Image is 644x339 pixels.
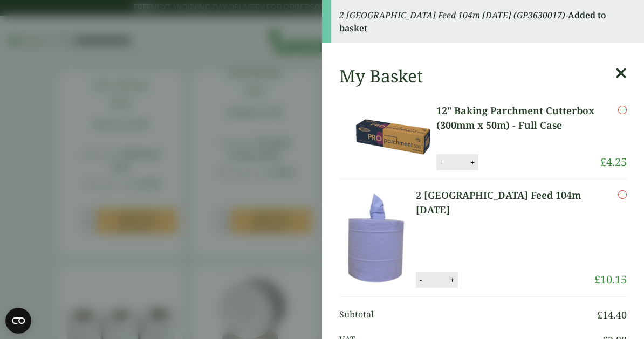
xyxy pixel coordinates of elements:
[339,9,565,21] em: 2 [GEOGRAPHIC_DATA] Feed 104m [DATE] (GP3630017)
[416,188,594,217] a: 2 [GEOGRAPHIC_DATA] Feed 104m [DATE]
[600,155,627,169] bdi: 4.25
[618,188,627,201] a: Remove this item
[467,158,478,167] button: +
[5,308,31,334] button: Open CMP widget
[437,158,446,167] button: -
[416,275,425,285] button: -
[339,308,597,322] span: Subtotal
[339,66,423,86] h2: My Basket
[594,272,600,287] span: £
[597,308,627,321] bdi: 14.40
[447,275,457,285] button: +
[600,155,606,169] span: £
[597,308,602,321] span: £
[618,103,627,116] a: Remove this item
[594,272,627,287] bdi: 10.15
[436,103,600,133] a: 12" Baking Parchment Cutterbox (300mm x 50m) - Full Case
